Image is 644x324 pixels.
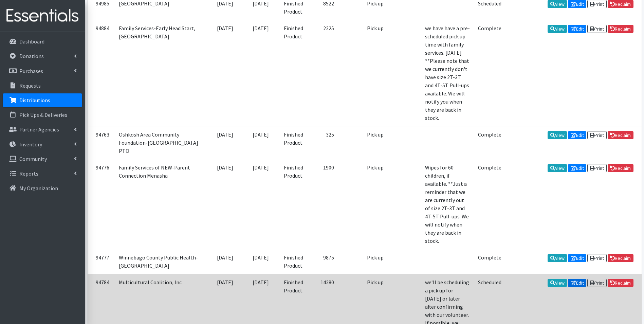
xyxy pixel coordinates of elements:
[608,25,633,33] a: Reclaim
[548,254,567,262] a: View
[568,254,586,262] a: Edit
[587,25,607,33] a: Print
[242,159,280,249] td: [DATE]
[3,108,82,122] a: Pick Ups & Deliveries
[548,164,567,172] a: View
[568,164,586,172] a: Edit
[608,164,633,172] a: Reclaim
[3,64,82,78] a: Purchases
[3,138,82,151] a: Inventory
[3,35,82,48] a: Dashboard
[548,279,567,287] a: View
[3,167,82,180] a: Reports
[587,164,607,172] a: Print
[3,49,82,63] a: Donations
[19,170,38,177] p: Reports
[115,20,208,126] td: Family Services-Early Head Start, [GEOGRAPHIC_DATA]
[88,159,115,249] td: 94776
[3,4,82,27] img: HumanEssentials
[19,53,44,59] p: Donations
[19,97,50,104] p: Distributions
[363,159,391,249] td: Pick up
[19,141,42,148] p: Inventory
[19,185,58,192] p: My Organization
[421,20,474,126] td: we have have a pre-scheduled pick up time with family services. [DATE] **Please note that we curr...
[115,249,208,274] td: Winnebago County Public Health-[GEOGRAPHIC_DATA]
[88,20,115,126] td: 94884
[312,159,338,249] td: 1900
[474,20,505,126] td: Complete
[280,249,312,274] td: Finished Product
[548,25,567,33] a: View
[548,131,567,139] a: View
[280,159,312,249] td: Finished Product
[3,181,82,195] a: My Organization
[568,279,586,287] a: Edit
[242,249,280,274] td: [DATE]
[474,126,505,159] td: Complete
[421,159,474,249] td: Wipes for 60 children, if available. **Just a reminder that we are currently out of size 2T-3T an...
[19,156,47,162] p: Community
[19,38,44,45] p: Dashboard
[587,254,607,262] a: Print
[608,254,633,262] a: Reclaim
[19,82,41,89] p: Requests
[608,131,633,139] a: Reclaim
[208,20,242,126] td: [DATE]
[280,20,312,126] td: Finished Product
[568,131,586,139] a: Edit
[587,279,607,287] a: Print
[208,126,242,159] td: [DATE]
[312,20,338,126] td: 2225
[19,68,43,74] p: Purchases
[3,123,82,136] a: Partner Agencies
[3,79,82,92] a: Requests
[312,126,338,159] td: 325
[88,126,115,159] td: 94763
[363,249,391,274] td: Pick up
[208,159,242,249] td: [DATE]
[474,249,505,274] td: Complete
[208,249,242,274] td: [DATE]
[115,126,208,159] td: Oshkosh Area Community Foundation-[GEOGRAPHIC_DATA] PTO
[280,126,312,159] td: Finished Product
[115,159,208,249] td: Family Services of NEW-Parent Connection Menasha
[3,152,82,166] a: Community
[19,111,67,118] p: Pick Ups & Deliveries
[88,249,115,274] td: 94777
[474,159,505,249] td: Complete
[608,279,633,287] a: Reclaim
[312,249,338,274] td: 9875
[363,126,391,159] td: Pick up
[19,126,59,133] p: Partner Agencies
[242,20,280,126] td: [DATE]
[3,93,82,107] a: Distributions
[568,25,586,33] a: Edit
[242,126,280,159] td: [DATE]
[587,131,607,139] a: Print
[363,20,391,126] td: Pick up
